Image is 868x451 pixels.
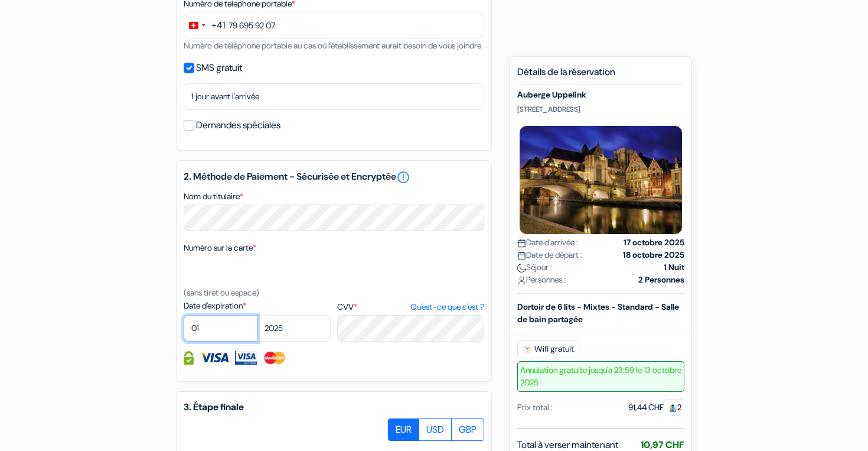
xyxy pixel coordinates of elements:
span: Séjour : [517,261,552,274]
label: GBP [451,418,484,441]
label: EUR [388,418,419,441]
button: Change country, selected Switzerland (+41) [184,12,225,38]
div: +41 [211,18,225,33]
img: user_icon.svg [517,276,526,285]
img: calendar.svg [517,251,526,260]
img: free_wifi.svg [523,345,532,354]
label: Demandes spéciales [196,117,280,134]
a: Qu'est-ce que c'est ? [410,301,484,313]
strong: 2 Personnes [638,274,684,286]
h5: 2. Méthode de Paiement - Sécurisée et Encryptée [184,170,484,184]
div: 91,44 CHF [628,401,684,414]
img: moon.svg [517,264,526,272]
div: Basic radio toggle button group [389,418,484,441]
img: Information de carte de crédit entièrement encryptée et sécurisée [184,351,194,365]
a: error_outline [396,170,410,184]
label: SMS gratuit [196,60,242,76]
label: Numéro sur la carte [184,242,256,254]
h5: Auberge Uppelink [517,90,684,100]
img: guest.svg [668,404,677,413]
label: CVV [337,301,484,313]
img: Master Card [263,351,287,365]
span: Personnes : [517,274,566,286]
span: 2 [664,399,684,416]
strong: 1 Nuit [664,261,684,274]
small: Numéro de téléphone portable au cas où l'établissement aurait besoin de vous joindre [184,40,481,51]
div: Prix total : [517,401,553,414]
span: Date de départ : [517,249,582,261]
span: Annulation gratuite jusqu'a 23:59 le 13 octobre 2025 [517,361,684,392]
strong: 18 octobre 2025 [623,249,684,261]
small: (sans tiret ou espace) [184,287,259,298]
img: Visa Electron [235,351,256,365]
strong: 17 octobre 2025 [624,236,684,249]
input: 78 123 45 67 [184,12,484,38]
h5: 3. Étape finale [184,401,484,413]
label: Date d'expiration [184,300,331,312]
h5: Détails de la réservation [517,66,684,85]
img: Visa [200,351,229,365]
b: Dortoir de 6 lits - Mixtes - Standard - Salle de bain partagée [517,301,679,325]
span: Wifi gratuit [517,340,579,358]
label: Nom du titulaire [184,190,243,203]
span: 10,97 CHF [641,439,684,451]
p: [STREET_ADDRESS] [517,105,684,114]
span: Date d'arrivée : [517,236,578,249]
label: USD [419,418,452,441]
img: calendar.svg [517,239,526,248]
